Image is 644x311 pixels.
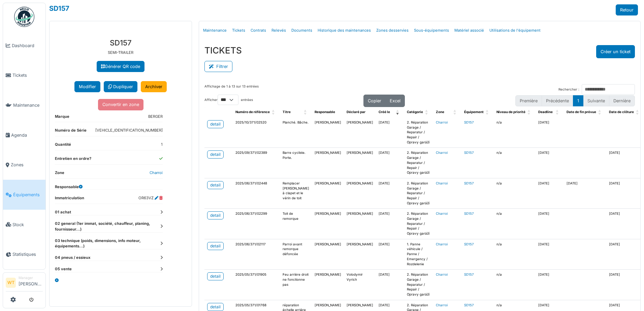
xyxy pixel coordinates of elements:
a: Maintenance [200,23,229,38]
dt: 02 general (1er immat, société, chauffeur, planing, fournisseur...) [55,221,163,232]
td: [DATE] [536,148,564,178]
a: SD157 [464,273,474,276]
dt: Marque [55,114,69,122]
span: Titre [283,110,291,114]
dt: 01 achat [55,209,163,215]
td: n/a [494,117,536,148]
h3: TICKETS [204,45,242,56]
select: Afficherentrées [218,95,238,105]
button: Modifier [74,81,100,92]
td: [PERSON_NAME] [344,209,376,239]
a: SD157 [464,181,474,185]
a: Retour [616,4,638,15]
a: Maintenance [3,90,45,120]
span: Copier [368,98,381,103]
span: Numéro de référence [235,110,270,114]
button: Filtrer [204,61,232,72]
td: [DATE] [606,178,644,208]
a: detail [207,303,224,311]
td: Volodymir Vyrich [344,270,376,300]
a: Statistiques [3,240,45,270]
div: Affichage de 1 à 13 sur 13 entrées [204,84,259,95]
div: detail [210,182,221,188]
div: detail [210,304,221,310]
td: [PERSON_NAME] [312,148,344,178]
td: 2025/06/371/02448 [233,178,280,208]
a: Charroi [436,181,448,185]
span: Zones [11,162,43,168]
span: Déclaré par [347,110,365,114]
td: 2025/06/371/02299 [233,209,280,239]
dd: [VEHICLE_IDENTIFICATION_NUMBER] [95,128,163,133]
a: Tickets [229,23,248,38]
dt: Numéro de Série [55,128,87,136]
span: Zone: Activate to sort [453,107,457,117]
a: WT Manager[PERSON_NAME] [6,275,43,291]
a: Charroi [436,120,448,124]
td: 2025/06/371/02117 [233,239,280,269]
td: [DATE] [376,148,404,178]
nav: pagination [515,95,635,106]
td: [PERSON_NAME] [312,209,344,239]
label: Afficher entrées [204,95,253,105]
a: Charroi [436,212,448,215]
span: Créé le: Activate to remove sorting [396,107,400,117]
a: Sous-équipements [411,23,452,38]
div: detail [210,121,221,127]
dt: Immatriculation [55,195,84,204]
td: 2025/10/371/02520 [233,117,280,148]
button: Copier [363,95,386,107]
dt: Entretien en ordre? [55,156,91,164]
dt: Zone [55,170,64,178]
label: Rechercher : [558,87,579,92]
td: [DATE] [376,209,404,239]
dt: Quantité [55,142,71,150]
td: 2025/09/371/02389 [233,148,280,178]
td: [PERSON_NAME] [312,270,344,300]
span: Deadline: Activate to sort [556,107,560,117]
td: [DATE] [606,209,644,239]
span: Équipement: Activate to sort [486,107,490,117]
a: Historique des maintenances [315,23,374,38]
td: [DATE] [606,270,644,300]
a: Zones [3,150,45,180]
a: Charroi [436,303,448,307]
a: Zones desservies [374,23,411,38]
td: [PERSON_NAME] [344,178,376,208]
a: SD157 [464,242,474,246]
a: Charroi [436,242,448,246]
a: SD157 [464,303,474,307]
td: n/a [494,178,536,208]
a: Matériel associé [452,23,487,38]
td: [PERSON_NAME] [344,239,376,269]
td: [DATE] [606,239,644,269]
a: detail [207,242,224,250]
td: Parroi avant remorque défoncée [280,239,312,269]
span: Date de clôture [609,110,634,114]
button: Excel [385,95,405,107]
span: Niveau de priorité [496,110,525,114]
span: Stock [12,221,43,228]
a: Charroi [436,151,448,154]
span: Deadline [538,110,553,114]
td: [PERSON_NAME] [344,117,376,148]
td: [DATE] [376,178,404,208]
span: Excel [390,98,400,103]
td: [DATE] [536,270,564,300]
span: Agenda [11,132,43,138]
span: Catégorie [407,110,423,114]
td: [PERSON_NAME] [312,178,344,208]
td: 2. Réparation Garage / Reparatur / Repair / Opravy garáží [404,178,433,208]
a: Stock [3,210,45,240]
a: Documents [289,23,315,38]
div: detail [210,273,221,279]
td: 2. Réparation Garage / Reparatur / Repair / Opravy garáží [404,117,433,148]
span: Niveau de priorité: Activate to sort [527,107,532,117]
td: [PERSON_NAME] [312,239,344,269]
div: detail [210,151,221,158]
span: Zone [436,110,444,114]
span: Responsable [315,110,335,114]
span: Date de fin prévue [567,110,596,114]
div: detail [210,243,221,249]
td: [DATE] [536,117,564,148]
